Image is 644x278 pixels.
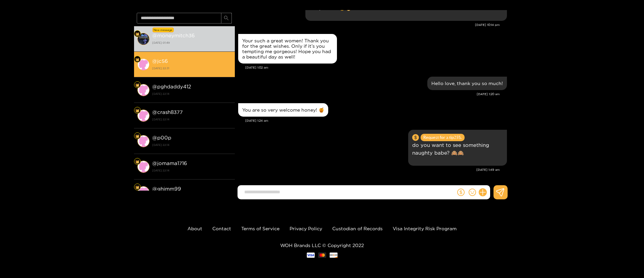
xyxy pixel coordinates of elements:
[152,109,183,115] strong: @ crash8377
[137,58,149,71] img: conversation
[152,40,231,46] strong: [DATE] 01:49
[135,185,139,189] img: Fan Level
[221,13,232,24] button: search
[238,92,500,96] div: [DATE] 1:20 am
[152,84,191,89] strong: @ pghdaddy412
[135,134,139,138] img: Fan Level
[431,81,503,86] div: Hello love, thank you so much!
[456,187,466,197] button: dollar
[290,226,322,231] a: Privacy Policy
[245,118,507,123] div: [DATE] 1:24 am
[137,84,149,96] img: conversation
[135,32,139,36] img: Fan Level
[152,142,231,148] strong: [DATE] 22:14
[212,226,231,231] a: Contact
[152,33,195,38] strong: @ moneymitch36
[135,109,139,113] img: Fan Level
[187,226,202,231] a: About
[152,186,181,192] strong: @ ghimm99
[152,58,168,64] strong: @ jc56
[224,15,229,21] span: search
[242,38,333,59] div: Your such a great women! Thank you for the great wishes. Only if it’s you tempting me gorgeous! H...
[137,135,149,147] img: conversation
[238,103,328,117] div: Aug. 25, 1:24 am
[412,134,419,141] span: dollar-circle
[393,226,457,231] a: Visa Integrity Risk Program
[245,65,507,70] div: [DATE] 1:02 am
[412,141,503,157] p: do you want to see something naughty babe? 🙈🙈
[242,107,324,113] div: You are so very welcome honey! 🍯
[469,189,476,196] span: smile
[408,130,507,166] div: Aug. 25, 1:49 am
[137,110,149,122] img: conversation
[137,186,149,198] img: conversation
[135,83,139,87] img: Fan Level
[135,160,139,164] img: Fan Level
[238,34,337,64] div: Aug. 25, 1:02 am
[152,91,231,97] strong: [DATE] 22:14
[238,23,500,27] div: [DATE] 10:14 pm
[152,167,231,173] strong: [DATE] 22:14
[152,160,187,166] strong: @ jomama1716
[332,226,383,231] a: Custodian of Records
[427,77,507,90] div: Aug. 25, 1:20 am
[137,33,149,45] img: conversation
[421,134,465,141] span: Request for a tip 25 $.
[152,135,171,141] strong: @ p00p
[152,116,231,122] strong: [DATE] 22:14
[238,167,500,172] div: [DATE] 1:49 am
[152,65,231,71] strong: [DATE] 22:31
[135,57,139,62] img: Fan Level
[137,161,149,173] img: conversation
[457,189,465,196] span: dollar
[241,226,280,231] a: Terms of Service
[153,28,174,32] div: New message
